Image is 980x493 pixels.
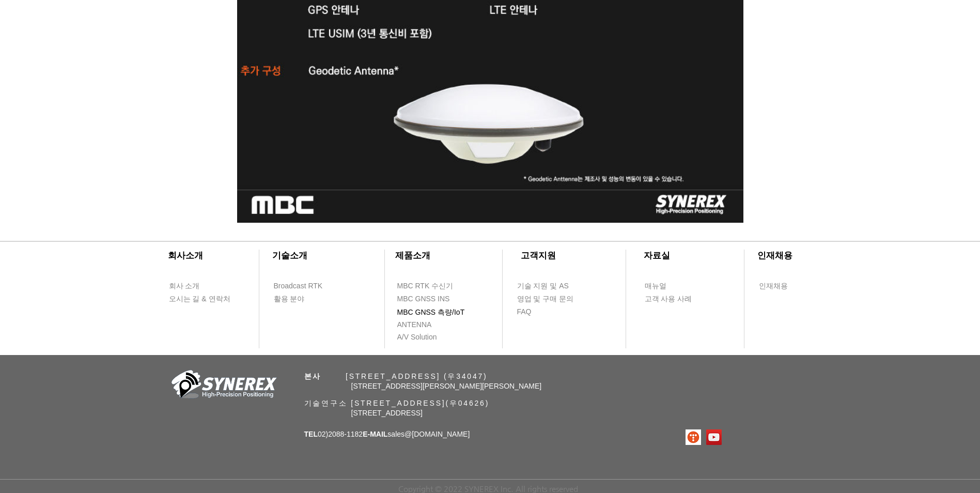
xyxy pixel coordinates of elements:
[397,292,461,305] a: MBC GNSS INS
[645,281,666,291] span: 매뉴얼
[397,332,437,343] span: A/V Solution
[517,280,594,292] a: 기술 지원 및 AS
[168,280,228,292] a: 회사 소개
[397,306,487,319] a: MBC GNSS 측량/IoT
[169,281,200,291] span: 회사 소개
[166,369,279,403] img: 회사_로고-removebg-preview.png
[168,292,238,305] a: 오시는 길 & 연락처
[686,429,722,445] ul: SNS 모음
[644,280,704,292] a: 매뉴얼
[304,399,490,407] span: 기술연구소 [STREET_ADDRESS](우04626)
[517,305,576,318] a: FAQ
[351,382,542,390] span: [STREET_ADDRESS][PERSON_NAME][PERSON_NAME]
[517,281,569,291] span: 기술 지원 및 AS
[397,331,456,344] a: A/V Solution
[273,292,333,305] a: 활용 분야
[517,307,532,317] span: FAQ
[397,307,465,318] span: MBC GNSS 측량/IoT
[168,251,203,260] span: ​회사소개
[304,372,488,380] span: ​ [STREET_ADDRESS] (우34047)
[274,294,305,304] span: 활용 분야
[304,372,322,380] span: 본사
[397,280,474,292] a: MBC RTK 수신기
[397,320,432,330] span: ANTENNA
[169,294,230,304] span: 오시는 길 & 연락처
[395,251,430,260] span: ​제품소개
[398,484,578,493] span: Copyright © 2022 SYNEREX Inc. All rights reserved
[644,292,704,305] a: 고객 사용 사례
[645,294,692,304] span: 고객 사용 사례
[304,430,318,438] span: TEL
[397,318,456,331] a: ANTENNA
[644,251,670,260] span: ​자료실
[397,294,450,304] span: MBC GNSS INS
[686,429,701,445] img: 티스토리로고
[304,430,470,438] span: 02)2088-1182 sales
[517,292,576,305] a: 영업 및 구매 문의
[405,430,470,438] a: @[DOMAIN_NAME]
[758,280,807,292] a: 인재채용
[517,294,574,304] span: 영업 및 구매 문의
[397,281,454,291] span: MBC RTK 수신기
[706,429,722,445] img: 유튜브 사회 아이콘
[757,251,792,260] span: ​인재채용
[273,280,333,292] a: Broadcast RTK
[351,409,423,417] span: [STREET_ADDRESS]
[521,251,556,260] span: ​고객지원
[363,430,387,438] span: E-MAIL
[274,281,323,291] span: Broadcast RTK
[861,449,980,493] iframe: Wix Chat
[272,251,307,260] span: ​기술소개
[759,281,788,291] span: 인재채용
